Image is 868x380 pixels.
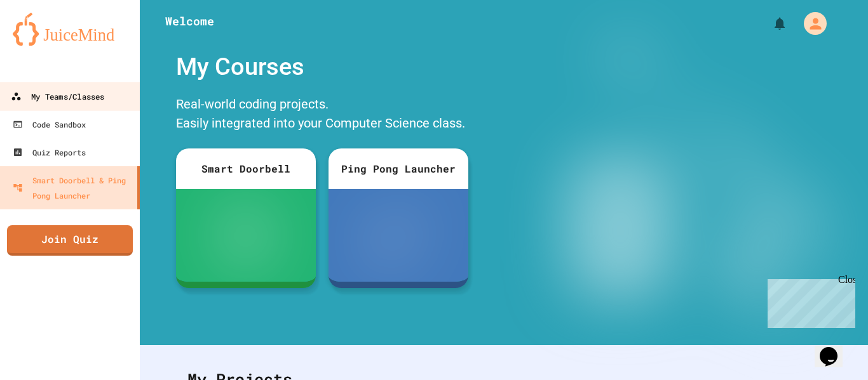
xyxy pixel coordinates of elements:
div: Chat with us now!Close [5,5,88,81]
div: My Account [790,9,830,38]
div: Quiz Reports [13,145,86,160]
div: Code Sandbox [13,117,86,132]
div: Ping Pong Launcher [329,148,468,189]
img: ppl-with-ball.png [370,210,426,261]
iframe: chat widget [763,274,855,328]
img: sdb-white.svg [227,210,264,261]
div: My Courses [170,43,475,91]
div: My Teams/Classes [11,89,104,105]
div: Smart Doorbell [176,148,316,189]
div: Real-world coding projects. Easily integrated into your Computer Science class. [170,91,475,139]
img: banner-image-my-projects.png [515,43,856,332]
img: logo-orange.svg [13,13,127,46]
iframe: chat widget [815,329,855,367]
div: Smart Doorbell & Ping Pong Launcher [13,173,132,203]
a: Join Quiz [7,225,133,256]
div: My Notifications [749,13,790,34]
